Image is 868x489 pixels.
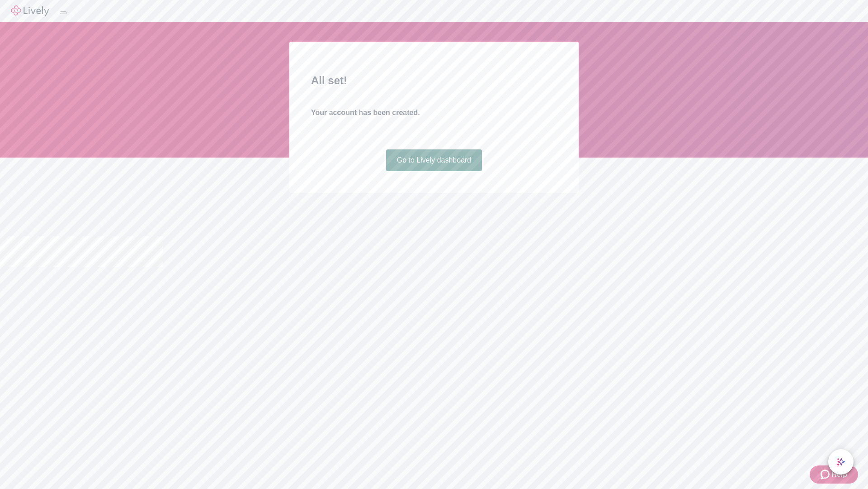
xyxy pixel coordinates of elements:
[836,457,845,466] svg: Lively AI Assistant
[11,5,49,16] img: Lively
[60,11,67,14] button: Log out
[311,72,557,89] h2: All set!
[828,449,854,475] button: chat
[821,469,831,480] svg: Zendesk support icon
[831,469,847,480] span: Help
[311,107,557,118] h4: Your account has been created.
[386,149,482,171] a: Go to Lively dashboard
[810,465,858,484] button: Zendesk support iconHelp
